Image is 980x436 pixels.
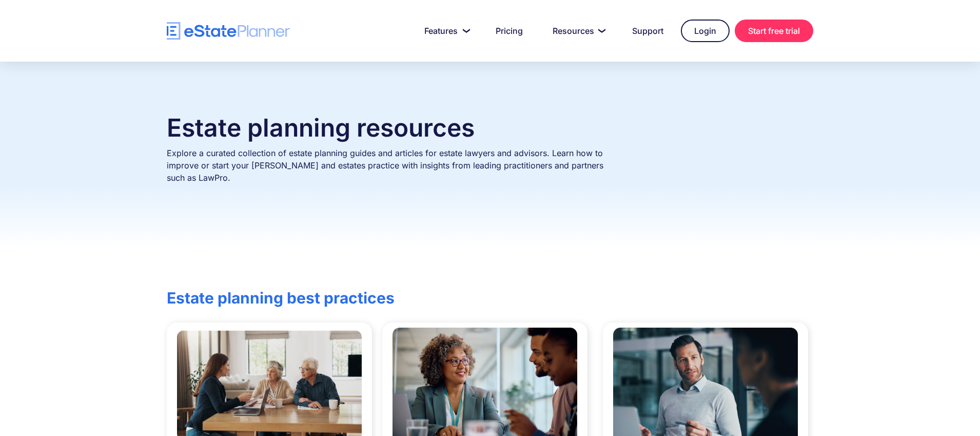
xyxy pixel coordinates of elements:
[681,20,730,42] a: Login
[167,289,458,307] h2: Estate planning best practices
[167,147,619,196] p: Explore a curated collection of estate planning guides and articles for estate lawyers and adviso...
[620,21,676,41] a: Support
[540,21,615,41] a: Resources
[483,21,535,41] a: Pricing
[167,113,813,143] h1: Estate planning resources
[735,20,813,42] a: Start free trial
[167,22,290,40] a: home
[412,21,478,41] a: Features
